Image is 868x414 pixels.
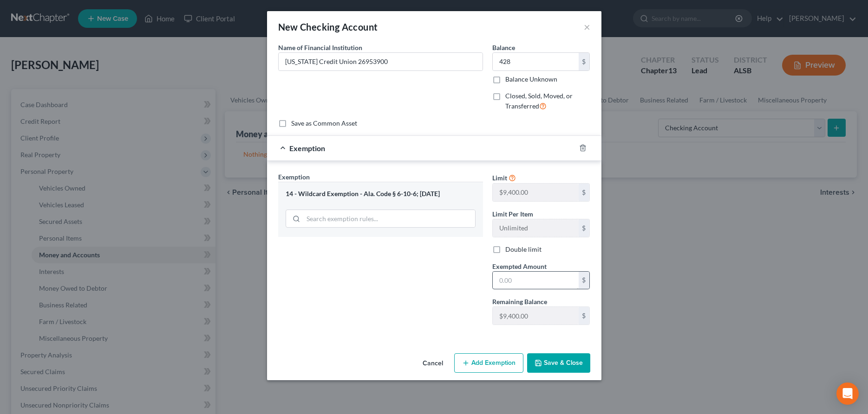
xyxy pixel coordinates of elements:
button: × [584,21,590,32]
label: Remaining Balance [492,297,547,306]
span: Limit [492,174,507,182]
div: 14 - Wildcard Exemption - Ala. Code § 6-10-6; [DATE] [286,190,476,198]
label: Balance Unknown [505,75,557,84]
button: Cancel [415,354,450,373]
input: Search exemption rules... [303,210,475,228]
div: $ [579,219,590,237]
button: Add Exemption [454,353,523,373]
label: Double limit [505,245,542,254]
div: $ [579,53,590,70]
div: $ [579,184,590,201]
input: -- [493,219,579,237]
label: Save as Common Asset [291,119,357,128]
span: Exemption [278,173,310,181]
input: -- [493,307,579,325]
span: Name of Financial Institution [278,44,362,51]
span: Closed, Sold, Moved, or Transferred [505,92,573,110]
input: -- [493,184,579,201]
div: $ [579,272,590,289]
div: Open Intercom Messenger [836,382,859,405]
div: $ [579,307,590,325]
input: 0.00 [493,53,579,70]
div: New Checking Account [278,20,378,33]
label: Limit Per Item [492,209,533,219]
span: Exempted Amount [492,262,547,270]
input: 0.00 [493,272,579,289]
span: Exemption [289,144,325,153]
label: Balance [492,43,515,52]
input: Enter name... [279,53,483,70]
button: Save & Close [527,353,590,373]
